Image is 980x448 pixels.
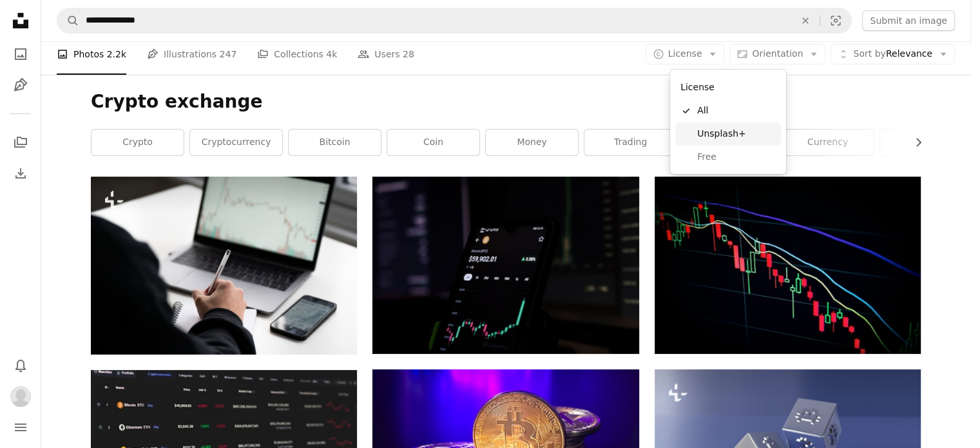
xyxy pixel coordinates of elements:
span: License [668,48,702,59]
div: License [675,75,781,99]
span: All [697,104,776,117]
button: License [646,44,725,64]
span: Unsplash+ [697,128,776,141]
div: License [670,70,786,174]
span: Free [697,151,776,164]
button: Orientation [729,44,825,64]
